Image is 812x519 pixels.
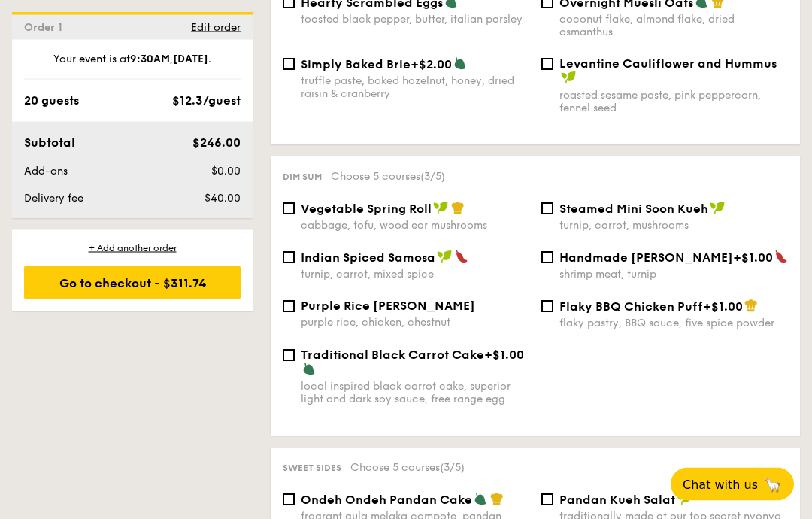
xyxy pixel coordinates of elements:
span: +$1.00 [703,300,743,314]
span: Choose 5 courses [331,171,445,184]
input: Steamed Mini Soon Kuehturnip, carrot, mushrooms [541,203,553,215]
div: toasted black pepper, butter, italian parsley [301,14,529,26]
img: icon-chef-hat.a58ddaea.svg [490,493,504,506]
input: Indian Spiced Samosaturnip, carrot, mixed spice [283,252,295,264]
input: Pandan Kueh Salattraditionally made at our top secret nyonya kichen [541,494,553,506]
img: icon-vegan.f8ff3823.svg [677,493,692,506]
span: Traditional Black Carrot Cake [301,348,484,363]
img: icon-vegetarian.fe4039eb.svg [302,363,316,376]
div: coconut flake, almond flake, dried osmanthus [559,14,788,39]
span: Pandan Kueh Salat [559,493,675,508]
span: +$1.00 [484,348,524,363]
div: flaky pastry, BBQ sauce, five spice powder [559,317,788,330]
span: $246.00 [192,135,241,150]
span: Add-ons [24,165,68,178]
span: (3/5) [440,462,465,475]
span: $0.00 [211,165,241,178]
input: Flaky BBQ Chicken Puff+$1.00flaky pastry, BBQ sauce, five spice powder [541,301,553,313]
div: turnip, carrot, mixed spice [301,269,529,281]
img: icon-vegan.f8ff3823.svg [437,250,452,264]
strong: 9:30AM [130,53,170,65]
span: Dim sum [283,172,322,183]
div: truffle paste, baked hazelnut, honey, dried raisin & cranberry [301,75,529,101]
strong: [DATE] [173,53,208,65]
span: Sweet sides [283,463,341,474]
img: icon-vegan.f8ff3823.svg [561,71,576,85]
span: Subtotal [24,135,75,150]
input: Levantine Cauliflower and Hummusroasted sesame paste, pink peppercorn, fennel seed [541,59,553,71]
span: Levantine Cauliflower and Hummus [559,57,777,71]
span: 🦙 [764,476,782,493]
span: Simply Baked Brie [301,58,411,72]
div: turnip, carrot, mushrooms [559,220,788,232]
span: Edit order [191,21,241,34]
div: $12.3/guest [172,92,241,110]
div: 20 guests [24,92,79,110]
input: Ondeh Ondeh Pandan Cakefragrant gula melaka compote, pandan sponge, dried coconut flakes [283,494,295,506]
img: icon-vegan.f8ff3823.svg [433,202,448,215]
input: Traditional Black Carrot Cake+$1.00local inspired black carrot cake, superior light and dark soy ... [283,350,295,362]
input: Purple Rice [PERSON_NAME]purple rice, chicken, chestnut [283,301,295,313]
span: Purple Rice [PERSON_NAME] [301,299,475,314]
div: purple rice, chicken, chestnut [301,317,529,329]
div: local inspired black carrot cake, superior light and dark soy sauce, free range egg [301,381,529,406]
span: Flaky BBQ Chicken Puff [559,300,703,314]
img: icon-chef-hat.a58ddaea.svg [744,299,758,313]
div: cabbage, tofu, wood ear mushrooms [301,220,529,232]
button: Chat with us🦙 [671,468,794,501]
input: Vegetable Spring Rollcabbage, tofu, wood ear mushrooms [283,203,295,215]
span: Chat with us [683,478,758,492]
img: icon-vegan.f8ff3823.svg [710,202,725,215]
span: Ondeh Ondeh Pandan Cake [301,493,472,508]
span: (3/5) [420,171,445,184]
input: Handmade [PERSON_NAME]+$1.00shrimp meat, turnip [541,252,553,264]
div: + Add another order [24,242,241,254]
img: icon-chef-hat.a58ddaea.svg [451,202,465,215]
span: $40.00 [205,192,241,205]
span: Vegetable Spring Roll [301,202,432,217]
img: icon-vegetarian.fe4039eb.svg [453,57,467,71]
span: Order 1 [24,21,68,34]
span: Delivery fee [24,192,83,205]
img: icon-vegetarian.fe4039eb.svg [474,493,487,506]
img: icon-spicy.37a8142b.svg [455,250,468,264]
input: Simply Baked Brie+$2.00truffle paste, baked hazelnut, honey, dried raisin & cranberry [283,59,295,71]
span: Handmade [PERSON_NAME] [559,251,733,266]
div: Your event is at , . [24,52,241,80]
span: Choose 5 courses [350,462,465,475]
div: shrimp meat, turnip [559,269,788,281]
div: roasted sesame paste, pink peppercorn, fennel seed [559,90,788,115]
img: icon-spicy.37a8142b.svg [774,250,788,264]
span: +$2.00 [411,58,452,72]
div: Go to checkout - $311.74 [24,266,241,299]
span: +$1.00 [733,251,773,266]
span: Indian Spiced Samosa [301,251,435,266]
span: Steamed Mini Soon Kueh [559,202,708,217]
